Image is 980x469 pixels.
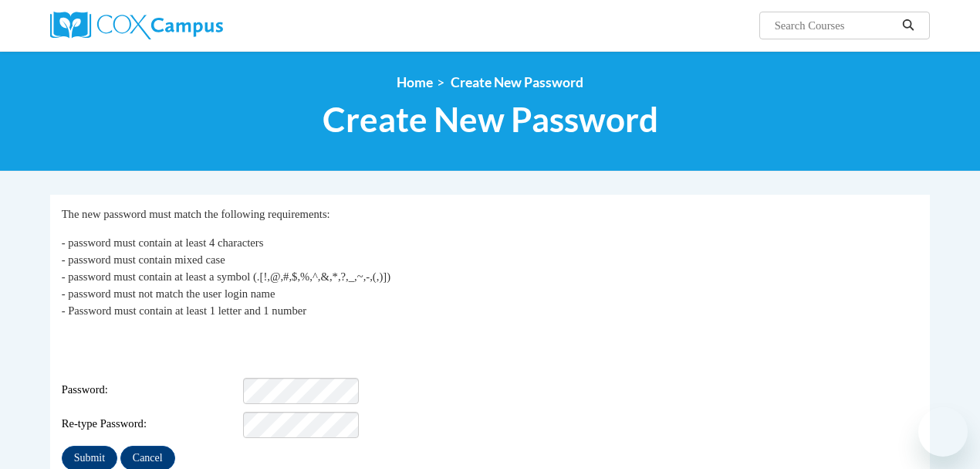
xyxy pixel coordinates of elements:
span: The new password must match the following requirements: [62,208,330,220]
span: Re-type Password: [62,416,241,433]
span: Password: [62,382,241,399]
span: Create New Password [323,99,658,140]
iframe: Button to launch messaging window [918,407,968,457]
a: Home [397,74,433,90]
img: Cox Campus [50,12,223,39]
a: Cox Campus [50,12,328,39]
span: Create New Password [451,74,583,90]
span: - password must contain at least 4 characters - password must contain mixed case - password must ... [62,236,390,317]
input: Search Courses [773,16,897,35]
button: Search [897,16,920,35]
